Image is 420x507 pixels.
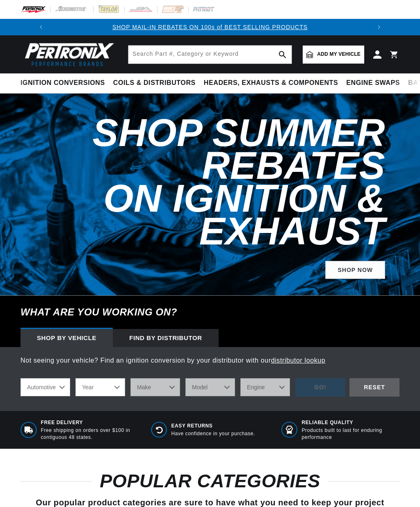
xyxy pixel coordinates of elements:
[41,427,139,441] p: Free shipping on orders over $100 in contiguous 48 states.
[303,46,364,64] a: Add my vehicle
[301,419,399,426] span: RELIABLE QUALITY
[21,79,105,87] span: Ignition Conversions
[113,79,196,87] span: Coils & Distributors
[200,73,342,93] summary: Headers, Exhausts & Components
[113,329,219,347] div: Find by Distributor
[130,378,180,396] select: Make
[75,378,125,396] select: Year
[49,23,371,32] div: 1 of 2
[204,79,338,87] span: Headers, Exhausts & Components
[274,46,292,64] button: search button
[109,73,200,93] summary: Coils & Distributors
[171,422,255,429] span: Easy Returns
[185,378,235,396] select: Model
[34,116,385,248] h2: Shop Summer Rebates on Ignition & Exhaust
[21,73,109,93] summary: Ignition Conversions
[171,430,255,437] p: Have confidence in your purchase.
[346,79,400,87] span: Engine Swaps
[112,24,308,30] a: SHOP MAIL-IN REBATES ON 100s of BEST SELLING PRODUCTS
[21,329,113,347] div: Shop by vehicle
[317,50,361,58] span: Add my vehicle
[21,378,70,396] select: Ride Type
[271,357,326,364] a: distributor lookup
[342,73,404,93] summary: Engine Swaps
[128,46,292,64] input: Search Part #, Category or Keyword
[49,23,371,32] div: Announcement
[21,473,399,489] h2: POPULAR CATEGORIES
[21,355,399,366] p: Not seeing your vehicle? Find an ignition conversion by your distributor with our
[21,40,115,69] img: Pertronix
[301,427,399,441] p: Products built to last for enduring performance
[41,419,139,426] span: Free Delivery
[325,261,385,279] a: SHOP NOW
[349,378,399,397] div: RESET
[371,19,387,35] button: Translation missing: en.sections.announcements.next_announcement
[240,378,290,396] select: Engine
[33,19,49,35] button: Translation missing: en.sections.announcements.previous_announcement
